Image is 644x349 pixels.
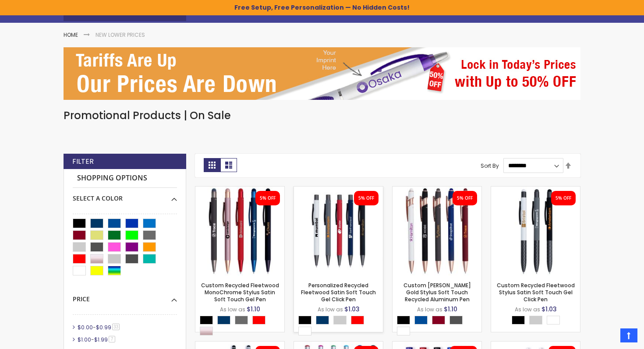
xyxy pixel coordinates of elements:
a: Custom [PERSON_NAME] Gold Stylus Soft Touch Recycled Aluminum Pen [403,282,471,303]
span: $0.00 [78,324,93,331]
span: As low as [417,306,442,313]
span: $1.10 [247,305,260,314]
div: Grey Light [529,316,542,324]
div: 5% OFF [260,195,276,201]
div: Gunmetal [449,316,463,324]
div: Grey [235,316,248,324]
iframe: Google Customer Reviews [572,325,644,349]
a: Personalized Copper Penny Stylus Satin Soft Touch Click Metal Pen [195,341,284,349]
div: Red [252,316,265,324]
a: Customized Dry Erase Fine Tip Permanent Marker - Full Color Imprint [491,341,580,349]
div: Grey Light [333,316,347,324]
div: Burgundy [432,316,445,324]
strong: Shopping Options [73,169,177,188]
img: Custom Recycled Fleetwood MonoChrome Stylus Satin Soft Touch Gel Pen [195,187,284,275]
div: Red [351,316,364,324]
a: Promo Dry Erase No Roll Marker - Full Color Imprint [393,341,481,349]
img: New Lower Prices [64,47,580,100]
div: Select A Color [397,316,481,338]
div: Select A Color [73,188,177,203]
div: White [397,327,410,335]
span: As low as [220,306,245,313]
a: $1.00-$1.997 [75,336,118,343]
div: Black [397,316,410,324]
div: Black [200,316,213,324]
div: Black [298,316,311,324]
a: Home [64,31,78,39]
a: Custom Lexi Rose Gold Stylus Soft Touch Recycled Aluminum Pen [393,186,481,194]
span: 33 [112,324,120,330]
strong: Filter [72,157,94,166]
a: Eco Maddie Recycled Plastic Gel Click Pen [294,341,383,349]
div: Rose Gold [200,327,213,335]
span: $1.03 [344,305,360,314]
div: Navy Blue [217,316,230,324]
div: 5% OFF [457,195,473,201]
span: $0.99 [96,324,111,331]
a: Personalized Recycled Fleetwood Satin Soft Touch Gel Click Pen [294,186,383,194]
div: 5% OFF [358,195,374,201]
a: $0.00-$0.9933 [75,324,123,331]
img: Custom Lexi Rose Gold Stylus Soft Touch Recycled Aluminum Pen [393,187,481,275]
img: Custom Recycled Fleetwood Stylus Satin Soft Touch Gel Click Pen [491,187,580,275]
a: Custom Recycled Fleetwood Stylus Satin Soft Touch Gel Click Pen [491,186,580,194]
span: $1.10 [444,305,457,314]
div: 5% OFF [556,195,571,201]
div: Navy Blue [316,316,329,324]
div: White [547,316,560,324]
label: Sort By [481,162,499,169]
div: Select A Color [298,316,383,338]
a: Personalized Recycled Fleetwood Satin Soft Touch Gel Click Pen [301,282,376,303]
div: Select A Color [200,316,284,338]
div: Price [73,289,177,303]
a: Custom Recycled Fleetwood Stylus Satin Soft Touch Gel Click Pen [497,282,575,303]
div: White [298,327,311,335]
div: Black [512,316,525,324]
span: $1.00 [78,336,91,343]
div: Select A Color [512,316,564,327]
a: Custom Recycled Fleetwood MonoChrome Stylus Satin Soft Touch Gel Pen [195,186,284,194]
span: $1.99 [94,336,108,343]
span: 7 [109,336,115,342]
h1: Promotional Products | On Sale [64,109,580,123]
span: $1.03 [541,305,557,314]
strong: Grid [204,158,220,172]
img: Personalized Recycled Fleetwood Satin Soft Touch Gel Click Pen [294,187,383,275]
strong: New Lower Prices [96,31,145,39]
div: Dark Blue [414,316,428,324]
span: As low as [515,306,540,313]
a: Custom Recycled Fleetwood MonoChrome Stylus Satin Soft Touch Gel Pen [201,282,279,303]
span: As low as [318,306,343,313]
